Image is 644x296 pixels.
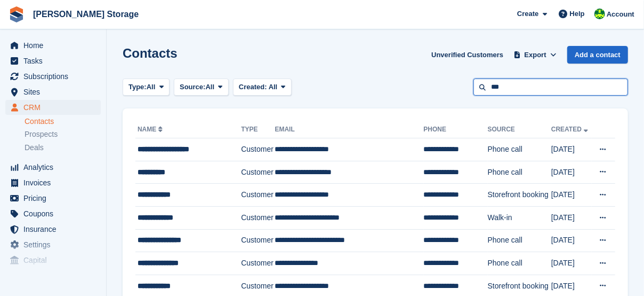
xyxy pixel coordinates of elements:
span: Capital [23,253,87,268]
td: [DATE] [551,206,592,229]
a: menu [5,253,101,268]
a: [PERSON_NAME] Storage [29,5,143,23]
td: Customer [241,138,275,161]
span: Created: [239,83,267,91]
span: Subscriptions [23,69,87,84]
span: Sites [23,84,87,99]
td: Phone call [488,161,551,184]
span: Settings [23,237,87,252]
span: Export [525,50,546,60]
span: Type: [128,82,147,92]
span: Create [517,9,538,19]
a: menu [5,84,101,99]
td: [DATE] [551,252,592,275]
a: Contacts [25,116,101,127]
td: Phone call [488,252,551,275]
span: Account [607,9,634,20]
a: menu [5,175,101,190]
img: stora-icon-8386f47178a22dfd0bd8f6a31ec36ba5ce8667c1dd55bd0f319d3a0aa187defe.svg [9,6,25,22]
a: menu [5,222,101,237]
span: Pricing [23,191,87,206]
a: Unverified Customers [427,46,508,64]
button: Source: All [174,79,229,96]
span: Deals [25,143,44,153]
span: Help [570,9,585,19]
span: Insurance [23,222,87,237]
span: Home [23,38,87,53]
span: CRM [23,100,87,115]
span: Source: [180,82,205,92]
button: Type: All [123,79,170,96]
span: All [147,82,156,92]
td: Customer [241,229,275,252]
td: [DATE] [551,161,592,184]
td: Walk-in [488,206,551,229]
td: Phone call [488,229,551,252]
a: Prospects [25,129,101,140]
td: Phone call [488,138,551,161]
th: Type [241,121,275,138]
td: Storefront booking [488,184,551,207]
td: Customer [241,161,275,184]
td: Customer [241,184,275,207]
td: Customer [241,206,275,229]
td: [DATE] [551,138,592,161]
a: Deals [25,142,101,153]
img: Claire Wilson [594,9,605,19]
span: Analytics [23,160,87,175]
span: Coupons [23,206,87,221]
button: Export [512,46,559,64]
a: Name [138,126,165,133]
a: menu [5,237,101,252]
td: [DATE] [551,229,592,252]
a: menu [5,100,101,115]
a: menu [5,38,101,53]
h1: Contacts [123,46,178,60]
td: [DATE] [551,184,592,207]
a: menu [5,53,101,68]
span: Invoices [23,175,87,190]
a: menu [5,160,101,175]
button: Created: All [233,79,292,96]
span: Tasks [23,53,87,68]
span: All [206,82,215,92]
td: Customer [241,252,275,275]
a: Add a contact [567,46,628,64]
span: All [269,83,278,91]
th: Source [488,121,551,138]
span: Prospects [25,129,58,139]
a: menu [5,69,101,84]
a: menu [5,206,101,221]
th: Email [275,121,424,138]
a: Created [551,126,590,133]
a: menu [5,191,101,206]
th: Phone [424,121,488,138]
